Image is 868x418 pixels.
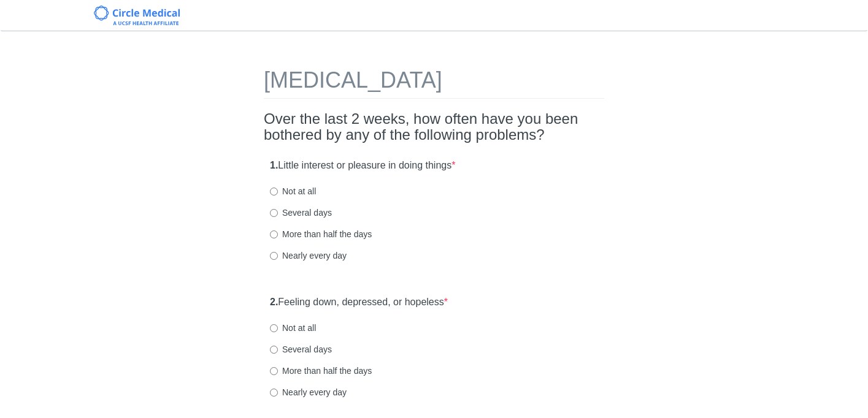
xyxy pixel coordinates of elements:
strong: 2. [270,297,278,307]
input: Nearly every day [270,389,278,397]
h2: Over the last 2 weeks, how often have you been bothered by any of the following problems? [264,111,604,143]
input: More than half the days [270,367,278,375]
input: Several days [270,209,278,217]
h1: [MEDICAL_DATA] [264,68,604,99]
label: Several days [270,207,332,219]
label: Not at all [270,185,316,197]
img: Circle Medical Logo [94,6,180,25]
input: Several days [270,346,278,354]
input: More than half the days [270,230,278,238]
label: Feeling down, depressed, or hopeless [270,295,448,310]
label: Nearly every day [270,386,347,398]
strong: 1. [270,160,278,170]
label: More than half the days [270,228,372,240]
label: Little interest or pleasure in doing things [270,159,455,173]
input: Nearly every day [270,252,278,260]
label: Not at all [270,322,316,334]
input: Not at all [270,188,278,196]
label: Nearly every day [270,249,347,262]
label: Several days [270,343,332,355]
label: More than half the days [270,365,372,377]
input: Not at all [270,324,278,332]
